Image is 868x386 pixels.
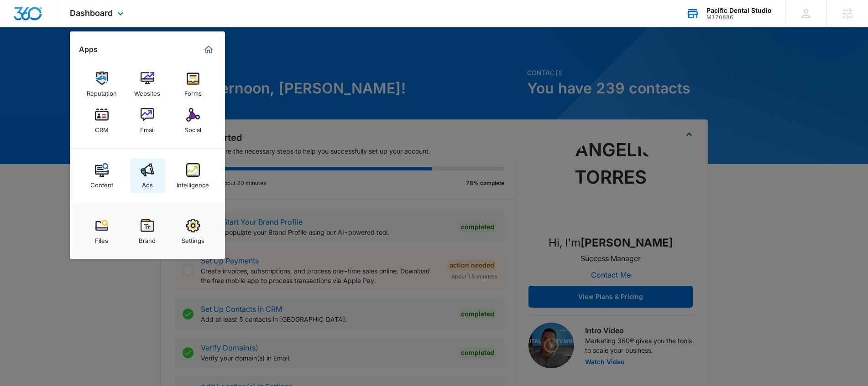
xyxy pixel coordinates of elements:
[130,103,165,138] a: Email
[706,7,772,14] div: account name
[95,122,109,134] div: CRM
[142,177,153,189] div: Ads
[139,232,156,244] div: Brand
[177,177,209,189] div: Intelligence
[84,214,119,249] a: Files
[84,103,119,138] a: CRM
[134,85,160,97] div: Websites
[95,232,108,244] div: Files
[185,122,201,134] div: Social
[84,67,119,102] a: Reputation
[79,45,98,54] h2: Apps
[84,159,119,193] a: Content
[184,85,202,97] div: Forms
[706,14,772,21] div: account id
[201,42,216,57] a: Marketing 360® Dashboard
[87,85,117,97] div: Reputation
[90,177,113,189] div: Content
[176,159,210,193] a: Intelligence
[130,67,165,102] a: Websites
[182,232,204,244] div: Settings
[70,8,113,18] span: Dashboard
[140,122,155,134] div: Email
[130,214,165,249] a: Brand
[176,103,210,138] a: Social
[176,214,210,249] a: Settings
[176,67,210,102] a: Forms
[130,159,165,193] a: Ads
